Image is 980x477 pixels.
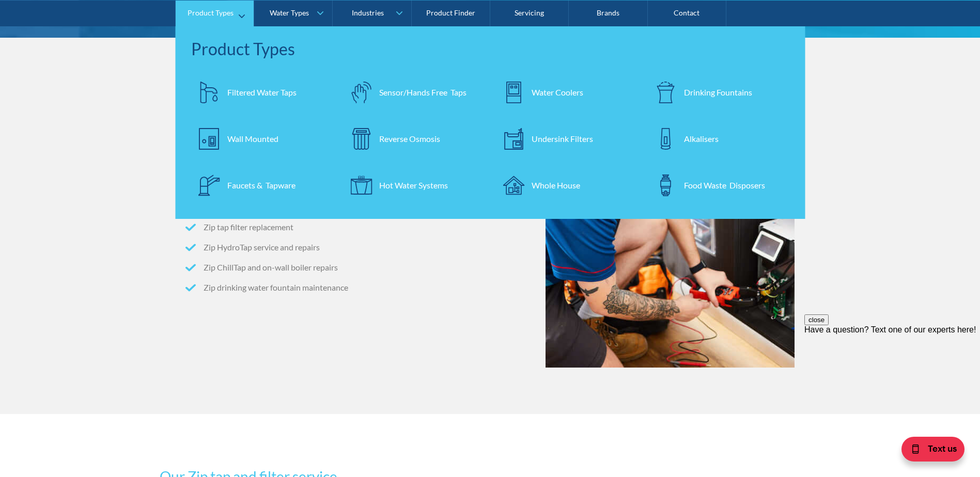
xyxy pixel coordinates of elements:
li: Zip ChillTap and on-wall boiler repairs [185,261,486,274]
img: Technician installing a Zip tap [546,76,795,368]
div: Water Coolers [532,86,583,98]
li: Zip drinking water fountain maintenance [185,281,486,294]
a: Food Waste Disposers [648,167,790,203]
div: Undersink Filters [532,132,593,145]
div: Filtered Water Taps [227,86,297,98]
div: Hot Water Systems [379,179,448,191]
a: Filtered Water Taps [191,74,333,110]
li: Zip HydroTap service and repairs [185,241,486,253]
div: Food Waste Disposers [684,179,765,191]
li: Zip tap filter replacement [185,221,486,233]
div: Product Types [188,8,234,17]
a: Whole House [495,167,637,203]
div: Reverse Osmosis [379,132,440,145]
a: Undersink Filters [495,120,637,156]
div: Drinking Fountains [684,86,752,98]
a: Hot Water Systems [343,167,485,203]
nav: Product Types [176,26,805,218]
div: Whole House [532,179,580,191]
div: Alkalisers [684,132,719,145]
div: Sensor/Hands Free Taps [379,86,466,98]
div: Industries [352,8,384,17]
div: Faucets & Tapware [227,179,295,191]
a: Water Coolers [495,74,637,110]
div: Product Types [191,36,790,61]
a: Reverse Osmosis [343,120,485,156]
iframe: podium webchat widget bubble [877,425,980,477]
div: Wall Mounted [227,132,278,145]
div: Water Types [270,8,309,17]
a: Drinking Fountains [648,74,790,110]
a: Alkalisers [648,120,790,156]
a: Sensor/Hands Free Taps [343,74,485,110]
iframe: podium webchat widget prompt [804,314,980,438]
a: Wall Mounted [191,120,333,156]
a: Faucets & Tapware [191,167,333,203]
